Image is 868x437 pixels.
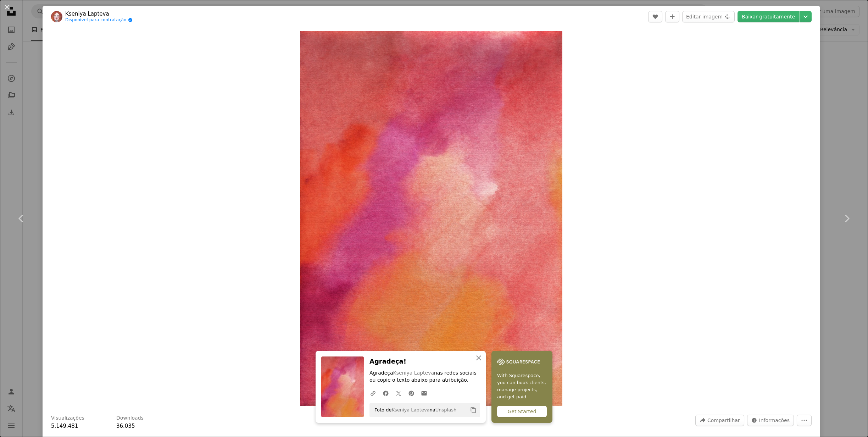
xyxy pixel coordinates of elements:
[65,10,133,17] a: Kseniya Lapteva
[116,423,135,429] span: 36.035
[51,11,62,22] img: Ir para o perfil de Kseniya Lapteva
[759,415,790,426] span: Informações
[497,372,547,400] span: With Squarespace, you can book clients, manage projects, and get paid.
[682,11,735,22] button: Editar imagem
[405,386,418,400] a: Compartilhar no Pinterest
[707,415,740,426] span: Compartilhar
[648,11,662,22] button: Curtir
[800,11,812,22] button: Escolha o tamanho do download
[391,407,429,413] a: Kseniya Lapteva
[392,386,405,400] a: Compartilhar no Twitter
[369,356,480,367] h3: Agradeça!
[467,404,479,416] button: Copiar para a área de transferência
[497,356,540,367] img: file-1747939142011-51e5cc87e3c9
[393,370,434,376] a: Kseniya Lapteva
[747,415,794,426] button: Estatísticas desta imagem
[369,370,480,384] p: Agradeça nas redes sociais ou copie o texto abaixo para atribuição.
[695,415,744,426] button: Compartilhar esta imagem
[491,351,552,423] a: With Squarespace, you can book clients, manage projects, and get paid.Get Started
[371,404,456,416] span: Foto de na
[116,415,144,422] h3: Downloads
[825,184,868,253] a: Próximo
[797,415,812,426] button: Mais ações
[665,11,679,22] button: Adicionar à coleção
[300,31,562,406] button: Ampliar esta imagem
[435,407,456,413] a: Unsplash
[497,406,547,417] div: Get Started
[300,31,562,406] img: têxtil laranja rosa e amarelo
[379,386,392,400] a: Compartilhar no Facebook
[418,386,430,400] a: Compartilhar por e-mail
[65,17,133,23] a: Disponível para contratação
[51,415,84,422] h3: Visualizações
[51,423,78,429] span: 5.149.481
[738,11,799,22] a: Baixar gratuitamente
